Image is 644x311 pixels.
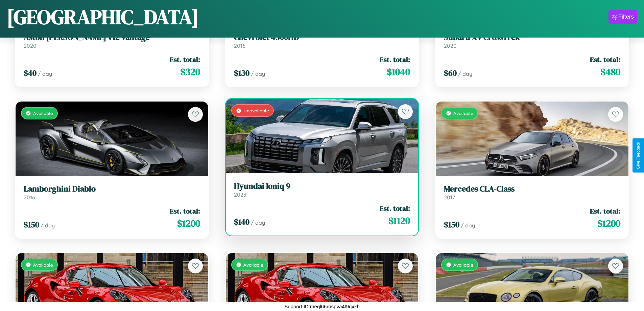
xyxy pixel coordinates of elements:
span: $ 1040 [387,65,410,79]
a: Lamborghini Diablo2016 [24,184,200,201]
span: Available [33,262,53,268]
span: 2016 [24,194,35,201]
a: Chevrolet 4500HD2016 [234,32,410,49]
span: 2020 [24,42,37,49]
span: $ 1200 [177,217,200,230]
span: $ 1120 [388,214,410,227]
span: Est. total: [380,54,410,64]
span: $ 130 [234,67,249,79]
span: $ 1200 [597,217,620,230]
span: 2020 [444,42,457,49]
span: Available [33,110,53,116]
span: / day [458,70,472,77]
span: / day [41,222,55,229]
span: $ 60 [444,67,457,79]
span: Unavailable [243,108,269,113]
span: / day [251,219,265,226]
span: Est. total: [380,203,410,213]
h3: Chevrolet 4500HD [234,32,410,42]
span: Est. total: [170,206,200,216]
h3: Subaru XV CrossTrek [444,32,620,42]
span: Available [243,262,263,268]
span: $ 40 [24,67,37,79]
p: Support ID: meql66rospva4t9qxkh [284,302,360,311]
a: Mercedes CLA-Class2017 [444,184,620,201]
span: Est. total: [590,54,620,64]
span: / day [251,70,265,77]
span: $ 480 [600,65,620,79]
span: $ 150 [444,219,459,230]
span: 2023 [234,191,246,198]
h3: Lamborghini Diablo [24,184,200,194]
span: / day [38,70,52,77]
h1: [GEOGRAPHIC_DATA] [7,3,199,31]
span: 2017 [444,194,455,201]
button: Filters [609,10,637,24]
span: Est. total: [170,54,200,64]
span: $ 320 [180,65,200,79]
span: Available [453,262,473,268]
h3: Aston [PERSON_NAME] V12 Vantage [24,32,200,42]
a: Subaru XV CrossTrek2020 [444,32,620,49]
span: $ 150 [24,219,39,230]
h3: Mercedes CLA-Class [444,184,620,194]
a: Aston [PERSON_NAME] V12 Vantage2020 [24,32,200,49]
span: Available [453,110,473,116]
div: Give Feedback [636,142,641,169]
span: Est. total: [590,206,620,216]
div: Filters [618,14,634,20]
h3: Hyundai Ioniq 9 [234,181,410,191]
a: Hyundai Ioniq 92023 [234,181,410,198]
span: $ 140 [234,216,249,227]
span: 2016 [234,42,245,49]
span: / day [461,222,475,229]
